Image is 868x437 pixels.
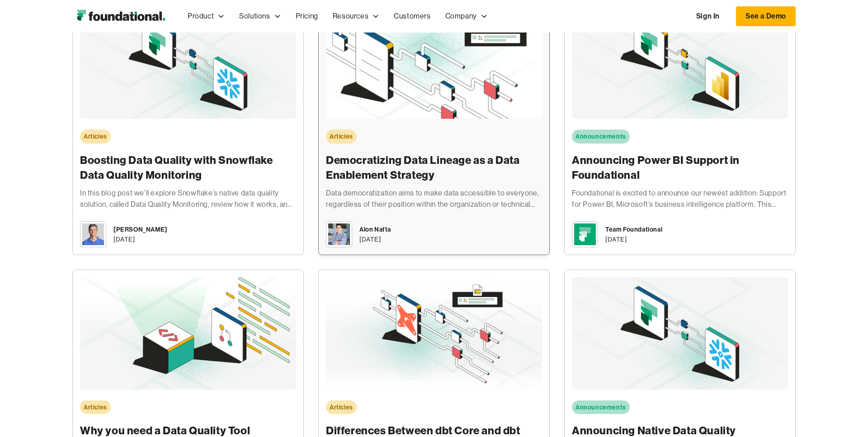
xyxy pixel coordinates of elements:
[359,234,381,244] div: [DATE]
[326,187,542,210] div: Data democratization aims to make data accessible to everyone, regardless of their position withi...
[705,332,868,437] iframe: Chat Widget
[576,402,626,412] div: Announcements
[387,1,438,31] a: Customers
[572,187,788,210] div: Foundational is excited to announce our newest addition: Support for Power BI, Microsoft’s busine...
[188,10,214,22] div: Product
[325,1,387,31] div: Resources
[180,1,232,31] div: Product
[113,234,135,244] div: [DATE]
[84,402,107,412] div: Articles
[330,131,353,141] div: Articles
[239,10,270,22] div: Solutions
[687,7,729,26] a: Sign In
[80,187,296,210] div: In this blog post we’ll explore Snowflake’s native data quality solution, called Data Quality Mon...
[736,6,796,26] a: See a Demo
[445,10,477,22] div: Company
[330,402,353,412] div: Articles
[326,153,542,183] h3: Democratizing Data Lineage as a Data Enablement Strategy
[288,1,325,31] a: Pricing
[232,1,288,31] div: Solutions
[605,224,662,234] div: Team Foundational
[605,234,627,244] div: [DATE]
[113,224,167,234] div: [PERSON_NAME]
[333,10,368,22] div: Resources
[80,153,296,183] h3: Boosting Data Quality with Snowflake Data Quality Monitoring
[84,131,107,141] div: Articles
[576,131,626,141] div: Announcements
[438,1,495,31] div: Company
[359,224,391,234] div: Alon Nafta
[72,7,170,25] img: Foundational Logo
[72,7,170,25] a: home
[572,153,788,183] h3: Announcing Power BI Support in Foundational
